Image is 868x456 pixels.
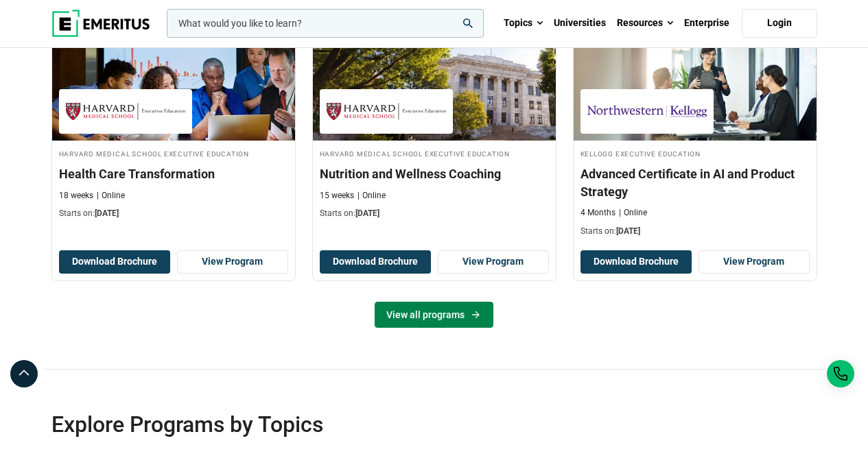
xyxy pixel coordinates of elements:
p: Online [97,190,125,202]
h4: Harvard Medical School Executive Education [320,147,549,159]
p: Online [619,207,647,219]
img: Kellogg Executive Education [587,96,707,127]
span: [DATE] [616,226,640,236]
h4: Harvard Medical School Executive Education [59,147,288,159]
img: Harvard Medical School Executive Education [66,96,185,127]
button: Download Brochure [320,250,431,274]
a: View all programs [375,302,493,328]
h2: Explore Programs by Topics [51,411,740,438]
p: 4 Months [580,207,615,219]
a: Login [742,9,817,38]
a: View Program [438,250,549,274]
input: woocommerce-product-search-field-0 [167,9,484,38]
p: 15 weeks [320,190,354,202]
img: Harvard Medical School Executive Education [327,96,446,127]
span: [DATE] [95,208,119,218]
p: 18 weeks [59,190,93,202]
p: Starts on: [59,208,288,219]
a: Healthcare Course by Harvard Medical School Executive Education - October 9, 2025 Harvard Medical... [52,3,295,227]
p: Starts on: [580,226,810,237]
button: Download Brochure [580,250,692,274]
a: View Program [177,250,288,274]
button: Download Brochure [59,250,170,274]
a: View Program [699,250,810,274]
h3: Nutrition and Wellness Coaching [320,165,549,182]
img: Advanced Certificate in AI and Product Strategy | Online AI and Machine Learning Course [574,3,817,141]
a: Healthcare Course by Harvard Medical School Executive Education - September 4, 2025 Harvard Medic... [313,3,556,227]
p: Starts on: [320,208,549,219]
img: Nutrition and Wellness Coaching | Online Healthcare Course [313,3,556,141]
span: [DATE] [355,208,379,218]
h3: Advanced Certificate in AI and Product Strategy [580,165,810,200]
p: Online [357,190,386,202]
a: AI and Machine Learning Course by Kellogg Executive Education - September 4, 2025 Kellogg Executi... [574,3,817,244]
h3: Health Care Transformation [59,165,288,182]
img: Health Care Transformation | Online Healthcare Course [52,3,295,141]
h4: Kellogg Executive Education [580,147,810,159]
